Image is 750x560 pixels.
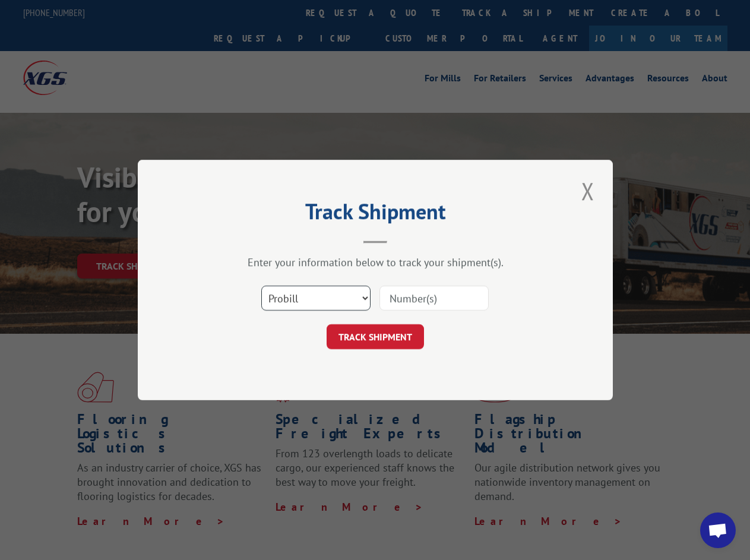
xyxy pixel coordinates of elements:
div: Enter your information below to track your shipment(s). [197,255,553,269]
input: Number(s) [379,286,489,311]
button: TRACK SHIPMENT [327,324,424,349]
button: Close modal [578,175,598,207]
a: Open chat [700,512,736,548]
h2: Track Shipment [197,203,553,226]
